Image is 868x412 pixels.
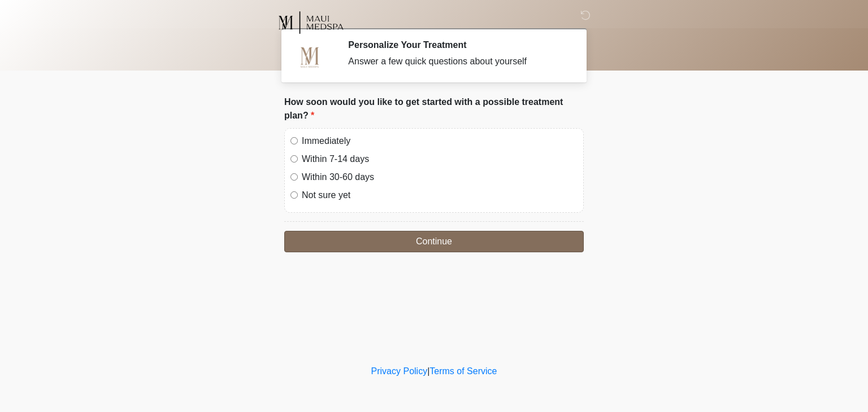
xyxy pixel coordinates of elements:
input: Not sure yet [290,191,298,199]
input: Within 7-14 days [290,155,298,163]
img: Agent Avatar [293,40,327,73]
button: Continue [284,231,584,252]
label: How soon would you like to get started with a possible treatment plan? [284,95,584,122]
a: Terms of Service [429,366,497,376]
img: Maui MedSpa Logo [273,8,348,37]
label: Within 7-14 days [302,152,578,166]
a: | [427,366,429,376]
a: Privacy Policy [371,366,428,376]
label: Immediately [302,134,578,148]
label: Within 30-60 days [302,170,578,184]
input: Immediately [290,137,298,144]
input: Within 30-60 days [290,173,298,181]
label: Not sure yet [302,189,578,202]
div: Answer a few quick questions about yourself [348,55,567,68]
